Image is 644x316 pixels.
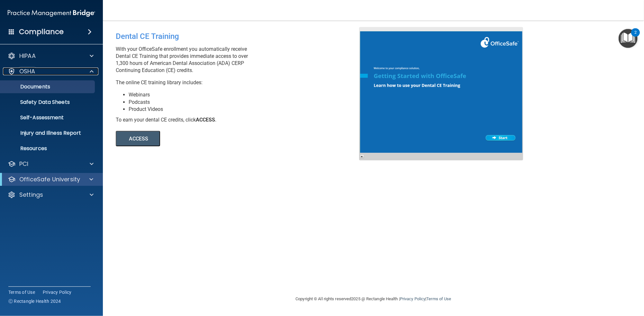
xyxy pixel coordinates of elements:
[116,79,364,86] p: The online CE training library includes:
[19,191,43,199] p: Settings
[116,131,160,146] button: ACCESS
[8,68,94,75] a: OSHA
[8,191,94,199] a: Settings
[19,52,36,60] p: HIPAA
[116,116,364,123] div: To earn your dental CE credits, click .
[116,46,364,74] p: With your OfficeSafe enrollment you automatically receive Dental CE Training that provides immedi...
[256,289,491,309] div: Copyright © All rights reserved 2025 @ Rectangle Health | |
[196,117,215,123] b: ACCESS
[8,52,94,60] a: HIPAA
[619,29,638,48] button: Open Resource Center, 2 new notifications
[129,106,364,113] li: Product Videos
[43,289,72,295] a: Privacy Policy
[8,176,93,183] a: OfficeSafe University
[8,160,94,168] a: PCI
[8,298,61,304] span: Ⓒ Rectangle Health 2024
[129,99,364,106] li: Podcasts
[4,84,92,90] p: Documents
[400,296,425,301] a: Privacy Policy
[4,99,92,105] p: Safety Data Sheets
[19,27,64,36] h4: Compliance
[19,176,80,183] p: OfficeSafe University
[8,289,35,295] a: Terms of Use
[634,32,637,41] div: 2
[129,91,364,98] li: Webinars
[19,160,28,168] p: PCI
[8,7,95,20] img: PMB logo
[426,296,451,301] a: Terms of Use
[116,137,292,141] a: ACCESS
[116,27,364,46] div: Dental CE Training
[4,114,92,121] p: Self-Assessment
[19,68,35,75] p: OSHA
[4,130,92,136] p: Injury and Illness Report
[4,145,92,152] p: Resources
